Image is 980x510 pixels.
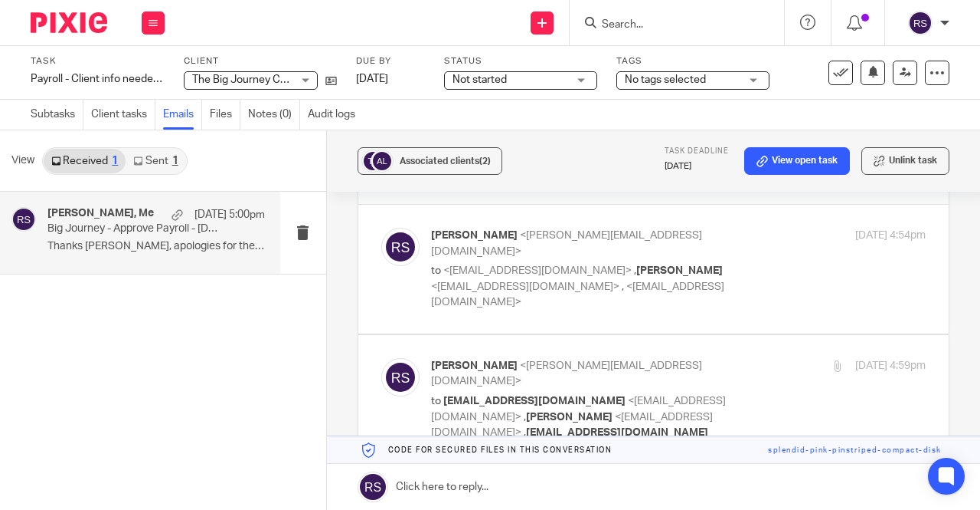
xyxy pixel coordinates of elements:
label: Tags [616,55,769,67]
span: , [524,427,526,438]
label: Client [184,55,337,67]
label: Due by [356,55,425,67]
span: <[PERSON_NAME][EMAIL_ADDRESS][DOMAIN_NAME]> [431,230,702,257]
span: The Big Journey Company [192,74,318,85]
span: View [11,153,34,169]
p: Thanks [PERSON_NAME], apologies for the delay in... [47,240,265,253]
p: [DATE] 5:00pm [194,207,265,222]
p: [DATE] 4:59pm [855,358,926,374]
span: [EMAIL_ADDRESS][DOMAIN_NAME] [443,396,626,406]
a: Received1 [44,149,126,173]
span: Task deadline [665,147,729,155]
span: [PERSON_NAME] [526,412,612,423]
div: 1 [172,156,178,166]
img: svg%3E [11,207,36,232]
span: , [634,265,636,276]
span: (2) [479,156,491,166]
div: Payroll - Client info needed - Telleroo [31,71,165,87]
span: [PERSON_NAME] [431,360,518,371]
span: <[EMAIL_ADDRESS][DOMAIN_NAME]> [443,265,632,276]
label: Task [31,55,165,67]
span: Associated clients [400,156,491,166]
a: Audit logs [308,100,363,130]
div: 1 [112,156,118,166]
a: Emails [163,100,202,130]
input: Search [600,18,738,32]
p: Big Journey - Approve Payroll - [DATE] [47,222,221,235]
span: , [622,281,624,292]
span: , [524,412,526,423]
span: Not started [452,74,507,85]
img: svg%3E [908,11,933,35]
span: No tags selected [625,74,706,85]
img: svg%3E [361,150,384,173]
a: Notes (0) [248,100,300,130]
img: svg%3E [381,228,420,266]
a: View open task [744,147,850,175]
span: [PERSON_NAME] [636,265,723,276]
img: Pixie [31,12,107,33]
a: Sent1 [126,149,185,173]
span: [EMAIL_ADDRESS][DOMAIN_NAME] [526,427,708,438]
span: <[EMAIL_ADDRESS][DOMAIN_NAME]> [431,281,619,292]
img: svg%3E [371,150,394,173]
span: to [431,265,441,276]
span: [PERSON_NAME] [431,230,518,241]
p: [DATE] [665,160,729,173]
span: [DATE] [356,74,388,84]
span: <[PERSON_NAME][EMAIL_ADDRESS][DOMAIN_NAME]> [431,360,702,387]
button: Associated clients(2) [358,147,502,175]
a: Subtasks [31,100,83,130]
span: to [431,396,441,406]
img: svg%3E [381,358,420,396]
a: Client tasks [91,100,155,130]
a: Files [210,100,240,130]
span: <[EMAIL_ADDRESS][DOMAIN_NAME]> [431,396,726,423]
label: Status [444,55,597,67]
button: Unlink task [861,147,949,175]
h4: [PERSON_NAME], Me [47,207,154,220]
p: [DATE] 4:54pm [855,228,926,244]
